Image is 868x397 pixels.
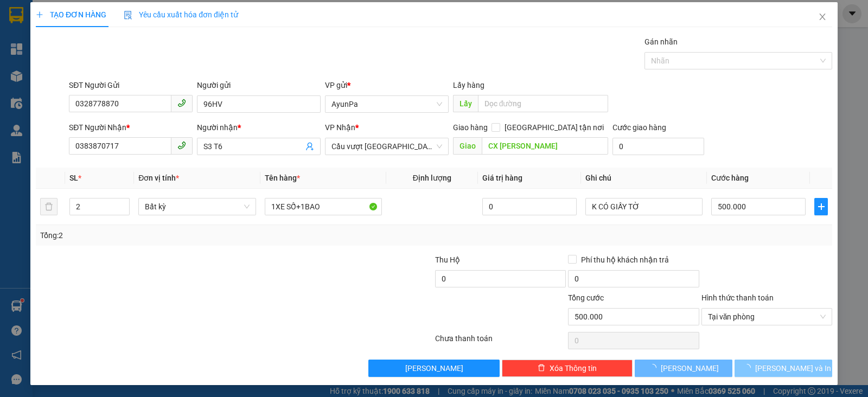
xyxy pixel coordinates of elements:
[743,364,755,372] span: loading
[453,137,482,155] span: Giao
[40,229,336,241] div: Tổng: 2
[265,198,382,215] input: VD: Bàn, Ghế
[197,79,321,91] div: Người gửi
[568,293,604,302] span: Tổng cước
[708,309,826,325] span: Tại văn phòng
[435,255,460,264] span: Thu Hộ
[478,95,609,112] input: Dọc đường
[138,174,179,182] span: Đơn vị tính
[612,123,666,132] label: Cước giao hàng
[500,121,608,133] span: [GEOGRAPHIC_DATA] tận nơi
[97,41,118,54] span: Gửi:
[807,2,838,33] button: Close
[265,174,300,182] span: Tên hàng
[69,174,78,182] span: SL
[69,121,193,133] div: SĐT Người Nhận
[97,29,137,37] span: [DATE] 15:04
[197,121,321,133] div: Người nhận
[581,168,707,189] th: Ghi chú
[40,198,58,215] button: delete
[711,174,749,182] span: Cước hàng
[124,11,132,20] img: icon
[413,174,451,182] span: Định lượng
[453,95,478,112] span: Lấy
[325,123,355,132] span: VP Nhận
[550,362,597,374] span: Xóa Thông tin
[585,198,703,215] input: Ghi Chú
[305,142,314,151] span: user-add
[818,12,827,21] span: close
[453,81,484,89] span: Lấy hàng
[28,8,73,24] b: Cô Hai
[368,360,499,377] button: [PERSON_NAME]
[735,360,832,377] button: [PERSON_NAME] và In
[612,138,704,155] input: Cước giao hàng
[538,364,545,373] span: delete
[36,10,106,19] span: TẠO ĐƠN HÀNG
[482,137,609,155] input: Dọc đường
[482,198,577,215] input: 0
[434,332,567,351] div: Chưa thanh toán
[405,362,463,374] span: [PERSON_NAME]
[502,360,633,377] button: deleteXóa Thông tin
[577,254,673,266] span: Phí thu hộ khách nhận trả
[97,75,117,94] span: 1B
[644,37,678,46] label: Gán nhãn
[814,198,828,215] button: plus
[69,79,193,91] div: SĐT Người Gửi
[701,293,774,302] label: Hình thức thanh toán
[482,174,522,182] span: Giá trị hàng
[635,360,732,377] button: [PERSON_NAME]
[331,96,442,112] span: AyunPa
[661,362,719,374] span: [PERSON_NAME]
[36,11,43,18] span: plus
[124,10,238,19] span: Yêu cầu xuất hóa đơn điện tử
[453,123,488,132] span: Giao hàng
[815,202,827,211] span: plus
[755,362,831,374] span: [PERSON_NAME] và In
[5,34,59,50] h2: 4LH5F7JQ
[325,79,449,91] div: VP gửi
[177,141,186,150] span: phone
[649,364,661,372] span: loading
[97,59,136,72] span: AyunPa
[177,99,186,107] span: phone
[145,198,249,215] span: Bất kỳ
[331,138,442,155] span: Cầu vượt Bình Phước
